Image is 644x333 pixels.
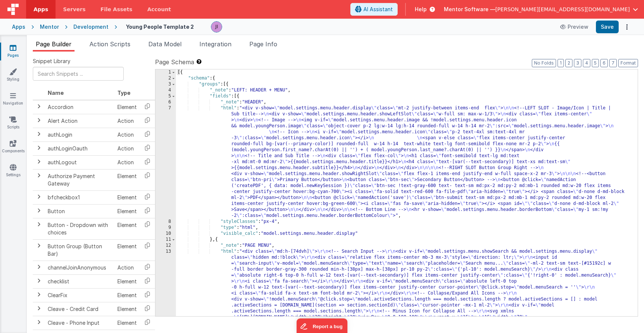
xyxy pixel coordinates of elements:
[155,75,176,81] div: 2
[618,59,638,67] button: Format
[583,59,590,67] button: 4
[114,218,140,239] td: Element
[155,219,176,225] div: 8
[155,243,176,249] div: 12
[114,316,140,330] td: Element
[444,6,495,13] span: Mentor Software —
[45,261,114,274] td: channelJoinAnonymous
[45,239,114,261] td: Button Group (Button Bar)
[114,239,140,261] td: Element
[45,190,114,204] td: bfcheckbox1
[155,237,176,243] div: 11
[45,302,114,316] td: Cleave - Credit Card
[114,204,140,218] td: Element
[558,59,564,67] button: 1
[89,40,130,48] span: Action Scripts
[596,21,619,33] button: Save
[155,99,176,105] div: 6
[609,59,617,67] button: 7
[155,231,176,237] div: 10
[600,59,608,67] button: 6
[114,169,140,190] td: Element
[45,155,114,169] td: authLogout
[532,59,556,67] button: No Folds
[114,302,140,316] td: Element
[155,69,176,75] div: 1
[114,100,140,114] td: Element
[114,274,140,288] td: Element
[45,288,114,302] td: ClearFix
[249,40,277,48] span: Page Info
[45,204,114,218] td: Button
[45,114,114,128] td: Alert Action
[199,40,231,48] span: Integration
[63,6,85,13] span: Servers
[155,93,176,99] div: 5
[622,22,632,32] button: Options
[40,23,59,31] div: Mentor
[45,100,114,114] td: Accordion
[155,87,176,93] div: 4
[114,114,140,128] td: Action
[114,190,140,204] td: Element
[12,23,25,31] div: Apps
[350,3,398,16] button: AI Assistant
[565,59,572,67] button: 2
[155,57,194,66] span: Page Schema
[34,6,48,13] span: Apps
[155,105,176,219] div: 7
[45,316,114,330] td: Cleave - Phone Input
[114,128,140,141] td: Action
[45,218,114,239] td: Button - Dropdown with choices
[45,128,114,141] td: authLogin
[556,21,593,33] button: Preview
[495,6,630,13] span: [PERSON_NAME][EMAIL_ADDRESS][DOMAIN_NAME]
[45,141,114,155] td: authLoginOauth
[592,59,599,67] button: 5
[444,6,638,13] button: Mentor Software — [PERSON_NAME][EMAIL_ADDRESS][DOMAIN_NAME]
[114,261,140,274] td: Action
[114,141,140,155] td: Action
[101,6,133,13] span: File Assets
[211,22,222,32] img: 6c3d48e323fef8557f0b76cc516e01c7
[45,169,114,190] td: Authorize Payment Gateway
[33,67,124,81] input: Search Snippets ...
[126,24,194,29] h4: Young People Template 2
[574,59,581,67] button: 3
[415,6,427,13] span: Help
[73,23,108,31] div: Development
[48,90,64,96] span: Name
[45,274,114,288] td: checklist
[363,6,393,13] span: AI Assistant
[36,40,72,48] span: Page Builder
[117,90,130,96] span: Type
[114,288,140,302] td: Element
[114,155,140,169] td: Action
[155,81,176,87] div: 3
[33,57,70,65] span: Snippet Library
[148,40,181,48] span: Data Model
[155,225,176,231] div: 9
